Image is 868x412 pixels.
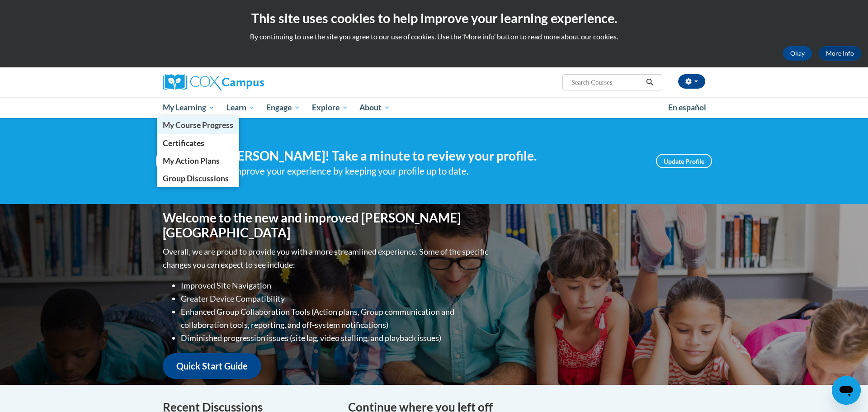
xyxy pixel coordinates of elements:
div: Help improve your experience by keeping your profile up to date. [210,164,642,179]
span: About [359,102,390,113]
a: My Course Progress [157,116,239,134]
a: Explore [306,97,354,118]
h2: This site uses cookies to help improve your learning experience. [7,9,861,27]
a: En español [662,98,712,117]
p: Overall, we are proud to provide you with a more streamlined experience. Some of the specific cha... [163,245,491,271]
a: Update Profile [656,154,712,168]
a: More Info [819,46,861,61]
button: Search [643,77,656,88]
li: Greater Device Compatibility [181,292,491,305]
span: Explore [312,102,348,113]
span: Certificates [163,138,204,148]
a: My Action Plans [157,152,239,170]
span: Engage [266,102,300,113]
p: By continuing to use the site you agree to our use of cookies. Use the ‘More info’ button to read... [7,32,861,42]
a: Engage [260,97,306,118]
a: Certificates [157,134,239,152]
a: Learn [221,97,261,118]
span: Learn [226,102,255,113]
input: Search Courses [571,77,643,88]
li: Enhanced Group Collaboration Tools (Action plans, Group communication and collaboration tools, re... [181,305,491,331]
a: Quick Start Guide [163,353,261,379]
button: Account Settings [678,74,705,89]
a: Cox Campus [163,74,335,90]
div: Main menu [149,97,719,118]
a: My Learning [157,97,221,118]
a: About [354,97,396,118]
span: Group Discussions [163,174,229,183]
img: Cox Campus [163,74,264,90]
a: Group Discussions [157,170,239,187]
span: En español [668,103,706,112]
span: My Learning [163,102,215,113]
h1: Welcome to the new and improved [PERSON_NAME][GEOGRAPHIC_DATA] [163,210,491,241]
iframe: Button to launch messaging window [832,376,861,405]
h4: Hi [PERSON_NAME]! Take a minute to review your profile. [210,148,642,164]
li: Diminished progression issues (site lag, video stalling, and playback issues) [181,331,491,345]
span: My Course Progress [163,120,233,130]
img: Profile Image [156,141,197,181]
span: My Action Plans [163,156,220,166]
li: Improved Site Navigation [181,279,491,292]
button: Okay [783,46,812,61]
